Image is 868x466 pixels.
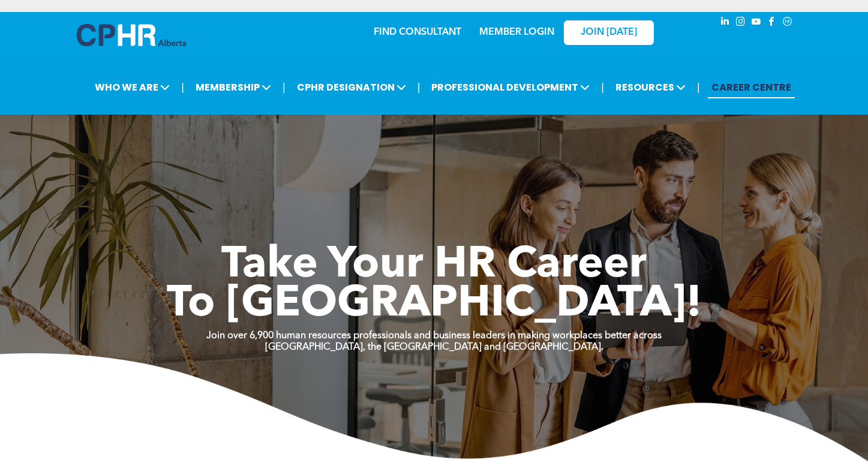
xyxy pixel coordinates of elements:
[167,283,702,326] span: To [GEOGRAPHIC_DATA]!
[221,244,647,287] span: Take Your HR Career
[206,331,662,341] strong: Join over 6,900 human resources professionals and business leaders in making workplaces better ac...
[428,76,593,98] span: PROFESSIONAL DEVELOPMENT
[265,342,603,352] strong: [GEOGRAPHIC_DATA], the [GEOGRAPHIC_DATA] and [GEOGRAPHIC_DATA].
[781,15,794,31] a: Social network
[181,75,184,100] li: |
[697,75,700,100] li: |
[283,75,286,100] li: |
[708,76,795,98] a: CAREER CENTRE
[374,28,461,37] a: FIND CONSULTANT
[192,76,275,98] span: MEMBERSHIP
[77,24,186,46] img: A blue and white logo for cp alberta
[612,76,689,98] span: RESOURCES
[91,76,173,98] span: WHO WE ARE
[564,20,654,45] a: JOIN [DATE]
[601,75,604,100] li: |
[719,15,732,31] a: linkedin
[293,76,410,98] span: CPHR DESIGNATION
[418,75,421,100] li: |
[479,28,554,37] a: MEMBER LOGIN
[765,15,779,31] a: facebook
[581,27,637,38] span: JOIN [DATE]
[750,15,763,31] a: youtube
[734,15,747,31] a: instagram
